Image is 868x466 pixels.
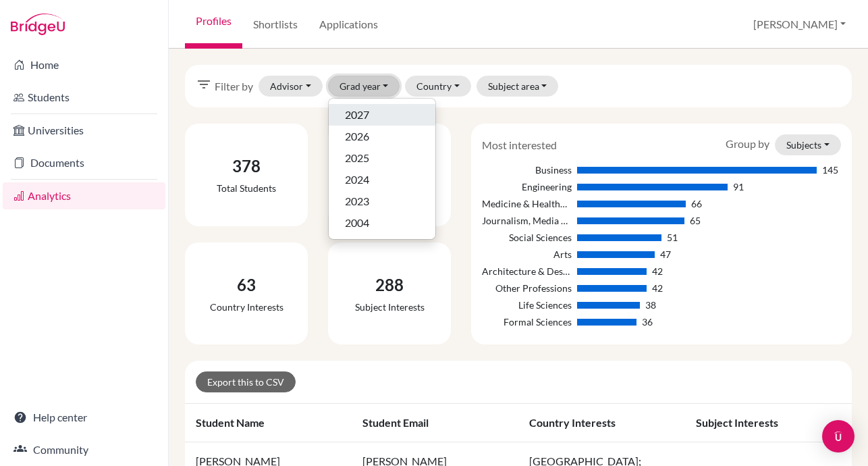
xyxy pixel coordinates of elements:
[733,180,744,194] div: 91
[482,163,572,177] div: Business
[482,247,572,261] div: Arts
[345,107,369,123] span: 2027
[217,181,276,195] div: Total students
[217,154,276,178] div: 378
[355,300,425,314] div: Subject interests
[691,197,702,211] div: 66
[482,264,572,278] div: Architecture & Design
[329,147,435,169] button: 2025
[328,76,400,97] button: Grad year
[482,281,572,295] div: Other Professions
[3,182,165,209] a: Analytics
[482,197,572,211] div: Medicine & Healthcare
[329,190,435,212] button: 2023
[345,172,369,188] span: 2024
[3,404,165,431] a: Help center
[518,404,685,442] th: Country interests
[345,193,369,209] span: 2023
[196,76,212,93] i: filter_list
[482,315,572,329] div: Formal Sciences
[642,315,653,329] div: 36
[3,117,165,144] a: Universities
[185,404,352,442] th: Student name
[652,264,663,278] div: 42
[405,76,471,97] button: Country
[3,149,165,176] a: Documents
[477,76,559,97] button: Subject area
[345,128,369,145] span: 2026
[328,98,436,240] div: Grad year
[482,230,572,244] div: Social Sciences
[355,273,425,297] div: 288
[667,230,678,244] div: 51
[329,169,435,190] button: 2024
[3,436,165,463] a: Community
[329,104,435,126] button: 2027
[645,298,656,312] div: 38
[747,11,852,37] button: [PERSON_NAME]
[482,298,572,312] div: Life Sciences
[329,212,435,234] button: 2004
[660,247,671,261] div: 47
[345,150,369,166] span: 2025
[482,180,572,194] div: Engineering
[3,51,165,78] a: Home
[822,420,855,452] div: Open Intercom Messenger
[690,213,701,228] div: 65
[472,137,567,153] div: Most interested
[215,78,253,95] span: Filter by
[685,404,852,442] th: Subject interests
[715,134,851,155] div: Group by
[822,163,838,177] div: 145
[652,281,663,295] div: 42
[11,14,65,35] img: Bridge-U
[210,273,283,297] div: 63
[775,134,841,155] button: Subjects
[352,404,518,442] th: Student email
[196,371,296,392] a: Export this to CSV
[259,76,323,97] button: Advisor
[329,126,435,147] button: 2026
[345,215,369,231] span: 2004
[210,300,283,314] div: Country interests
[3,84,165,111] a: Students
[482,213,572,228] div: Journalism, Media Studies & Communication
